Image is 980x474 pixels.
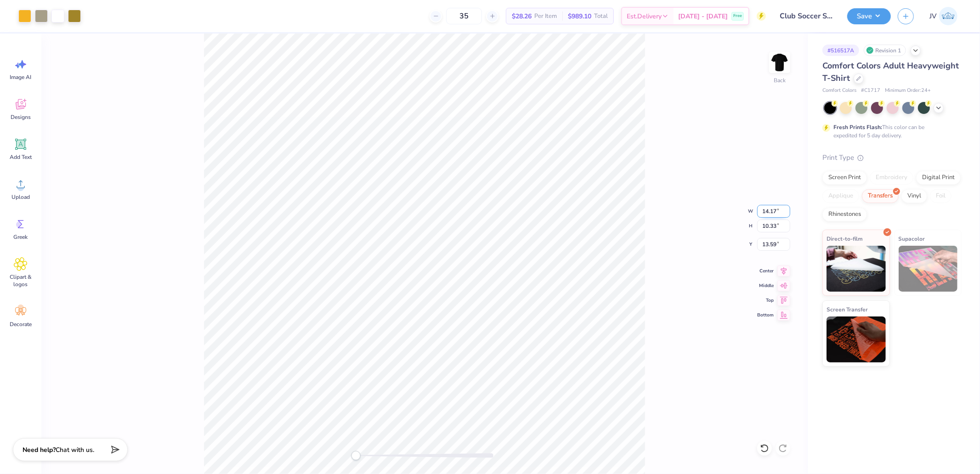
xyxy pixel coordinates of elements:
img: Back [770,53,789,72]
img: Screen Transfer [827,316,886,362]
span: Per Item [534,11,557,21]
div: Revision 1 [864,45,906,56]
span: Comfort Colors Adult Heavyweight T-Shirt [822,60,959,84]
span: Total [594,11,608,21]
span: # C1717 [861,87,880,95]
span: Minimum Order: 24 + [885,87,931,95]
a: JV [925,7,962,25]
span: Comfort Colors [822,87,856,95]
span: Image AI [10,73,32,81]
strong: Fresh Prints Flash: [833,124,882,131]
img: Direct-to-film [827,246,886,292]
img: Supacolor [899,246,958,292]
span: Center [757,267,774,275]
div: # 516517A [822,45,859,56]
span: Bottom [757,311,774,319]
button: Save [847,8,891,24]
strong: Need help? [23,446,56,454]
span: Direct-to-film [827,234,863,243]
span: Top [757,297,774,304]
img: Jo Vincent [939,7,957,25]
div: Embroidery [870,171,913,185]
span: Est. Delivery [627,11,662,21]
div: Vinyl [901,189,927,203]
span: Supacolor [899,234,925,243]
span: Designs [11,113,31,121]
span: Chat with us. [56,446,94,454]
div: Print Type [822,152,962,163]
div: Digital Print [916,171,961,185]
div: Foil [930,189,952,203]
div: Transfers [862,189,899,203]
input: Untitled Design [773,7,840,25]
span: [DATE] - [DATE] [678,11,728,21]
span: Middle [757,282,774,289]
span: Decorate [10,321,32,328]
div: Screen Print [822,171,867,185]
div: Accessibility label [351,451,361,460]
div: This color can be expedited for 5 day delivery. [833,123,946,140]
span: Greek [14,233,28,241]
span: Add Text [10,153,32,161]
span: $28.26 [512,11,532,21]
div: Applique [822,189,859,203]
span: Upload [11,193,30,201]
span: Screen Transfer [827,305,868,314]
div: Back [774,76,786,85]
span: Free [733,13,742,19]
div: Rhinestones [822,208,867,221]
span: Clipart & logos [6,273,36,288]
input: – – [446,8,482,24]
span: JV [929,11,937,22]
span: $989.10 [568,11,591,21]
